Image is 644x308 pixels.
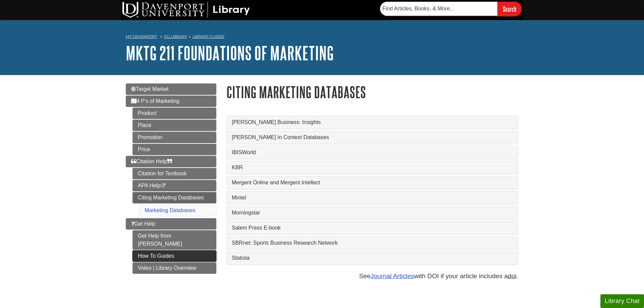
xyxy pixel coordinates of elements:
[132,144,216,155] a: Price
[497,2,522,16] input: Search
[126,218,216,230] a: Get Help
[132,230,216,250] a: Get Help from [PERSON_NAME]
[380,2,522,16] form: Searches DU Library's articles, books, and more
[193,34,224,39] a: Library Guides
[232,195,513,201] a: Mintel
[226,271,518,281] p: See with DOI if your article includes a .
[131,221,155,227] span: Get Help
[226,83,518,101] h1: Citing Marketing Databases
[122,2,250,18] img: DU Library
[232,149,513,156] a: IBISWorld
[126,32,518,43] nav: breadcrumb
[145,207,195,213] a: Marketing Databases
[132,192,216,203] a: Citing Marketing Databases
[126,156,216,167] a: Citation Help
[132,120,216,131] a: Place
[126,96,216,107] a: 4 P's of Marketing
[131,98,179,104] span: 4 P's of Marketing
[232,134,513,140] a: [PERSON_NAME] In Context Databases
[600,294,644,308] button: Library Chat
[132,168,216,179] a: Citation for Textbook
[132,262,216,274] a: Video | Library Overview
[126,83,216,274] div: Guide Page Menu
[126,34,157,40] a: My Davenport
[131,159,172,164] span: Citation Help
[232,240,513,246] a: SBRnet: Sports Business Research Network
[132,180,216,191] a: APA Help
[232,180,513,186] a: Mergent Online and Mergent Intellect
[232,210,513,216] a: Morningstar
[508,272,517,280] abbr: digital object identifier such as 10.1177/‌1032373210373619
[126,83,216,95] a: Target Market
[132,108,216,119] a: Product
[380,2,497,16] input: Find Articles, Books, & More...
[126,43,334,63] a: MKTG 211 Foundations of Marketing
[232,225,513,231] a: Salem Press E-book
[131,86,169,92] span: Target Market
[232,119,513,125] a: [PERSON_NAME] Business: Insights
[371,272,414,280] a: Journal Articles
[232,255,513,261] a: Statista
[164,34,187,39] a: DU Library
[132,250,216,262] a: How To Guides
[132,132,216,143] a: Promotion
[160,184,166,188] i: This link opens in a new window
[232,165,513,171] a: KBR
